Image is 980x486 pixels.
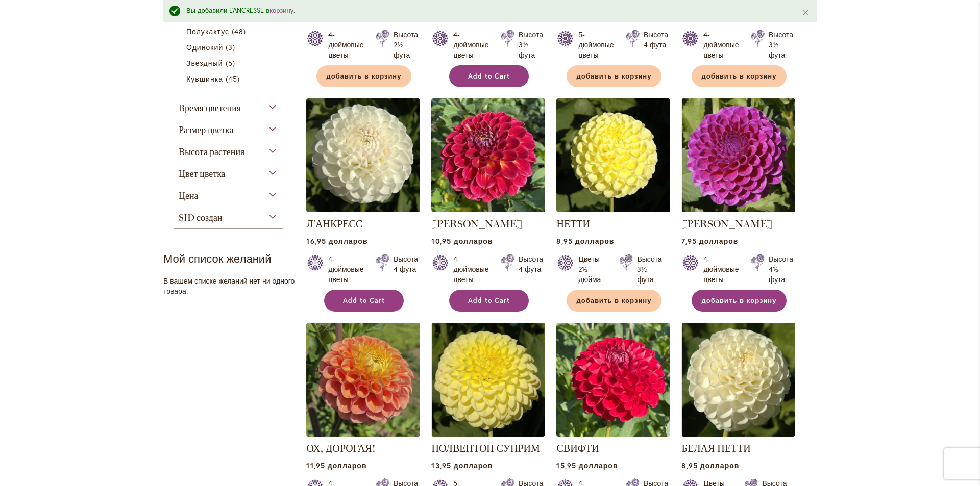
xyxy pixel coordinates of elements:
button: Add to Cart [324,290,404,312]
font: Высота 2½ фута [394,30,418,60]
img: НИЖИНСКИЙ [681,98,795,212]
font: добавить в корзину [702,72,777,81]
font: добавить в корзину [327,72,402,81]
a: ОХ, ДОРОГАЯ! [306,442,375,454]
img: НЕТТИ [556,98,670,212]
font: 4-дюймовые цветы [703,254,739,284]
font: 4-дюймовые цветы [328,254,363,284]
font: Высота 4 фута [394,254,418,274]
img: БЕЛАЯ НЕТТИ [681,323,795,437]
font: 16,95 долларов [306,236,367,246]
font: Цвет цветка [179,168,226,180]
a: НИЖИНСКИЙ [681,204,795,214]
img: Л'АНКРЕСС [306,98,420,212]
font: 4-дюймовые цветы [453,254,488,284]
font: добавить в корзину [702,296,777,305]
font: 8,95 долларов [681,461,739,470]
font: Кувшинка [186,74,223,84]
font: Высота 4½ фута [769,254,793,284]
font: Высота 4 фута [644,30,668,49]
font: Одинокий [186,42,223,52]
font: Высота 3½ фута [519,30,543,60]
font: 8,95 долларов [556,236,614,246]
font: . [293,6,295,15]
button: добавить в корзину [692,65,787,87]
a: Л'АНКРЕСС [306,204,420,214]
a: НЕТТИ [556,204,670,214]
font: SID создан [179,212,223,223]
font: Размер цветка [179,124,234,136]
span: Add to Cart [343,296,385,305]
font: 5 [228,58,233,68]
font: 5-дюймовые цветы [578,30,614,60]
button: добавить в корзину [692,290,787,312]
a: корзину [269,6,293,15]
button: добавить в корзину [567,290,662,312]
a: [PERSON_NAME] [431,218,522,230]
font: 11,95 долларов [306,461,366,470]
font: Высота 3½ фута [637,254,661,284]
a: [PERSON_NAME] [681,218,772,230]
img: Мэтти Бу [431,98,545,212]
a: Мэтти Бу [431,204,545,214]
font: Полукактус [186,27,229,36]
a: О, дорогая! [306,429,420,439]
a: ПОЛВЕНТОН СУПРИМ [431,429,545,439]
span: Add to Cart [468,296,510,305]
font: 4-дюймовые цветы [328,30,363,60]
font: В вашем списке желаний нет ни одного товара. [163,276,295,296]
font: 4-дюймовые цветы [453,30,488,60]
font: Звездный [186,58,223,68]
a: ПОЛВЕНТОН СУПРИМ [431,442,540,454]
font: 15,95 долларов [556,461,618,470]
iframe: Запустить Центр доступности [8,450,36,478]
font: добавить в корзину [577,72,652,81]
font: Мой список желаний [163,251,271,266]
img: СВИФТИ [556,323,670,437]
font: Вы добавили L'ANCRESSE в [186,6,269,15]
a: СВИФТИ [556,429,670,439]
button: добавить в корзину [567,65,662,87]
a: Полукактус 48 [186,26,273,37]
a: Одинокий 3 [186,42,273,53]
font: Цветы 2½ дюйма [578,254,601,284]
font: 3 [228,42,233,52]
font: добавить в корзину [577,296,652,305]
font: 10,95 долларов [431,236,493,246]
a: НЕТТИ [556,218,590,230]
button: добавить в корзину [316,65,412,87]
a: Звездный 5 [186,58,273,68]
font: Высота 4 фута [519,254,543,274]
font: 7,95 долларов [681,236,738,246]
font: 45 [228,74,237,84]
button: Add to Cart [449,65,529,87]
a: БЕЛАЯ НЕТТИ [681,429,795,439]
font: Высота растения [179,146,244,158]
font: 48 [234,27,243,36]
font: Время цветения [179,103,241,114]
font: Высота 3½ фута [769,30,793,60]
img: О, дорогая! [306,323,420,437]
a: Кувшинка 45 [186,73,273,84]
button: Add to Cart [449,290,529,312]
a: Л'АНКРЕСС [306,218,362,230]
a: БЕЛАЯ НЕТТИ [681,442,750,454]
font: 13,95 долларов [431,461,493,470]
img: ПОЛВЕНТОН СУПРИМ [431,323,545,437]
font: Цена [179,190,199,201]
font: 4-дюймовые цветы [703,30,739,60]
span: Add to Cart [468,72,510,81]
a: СВИФТИ [556,442,599,454]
